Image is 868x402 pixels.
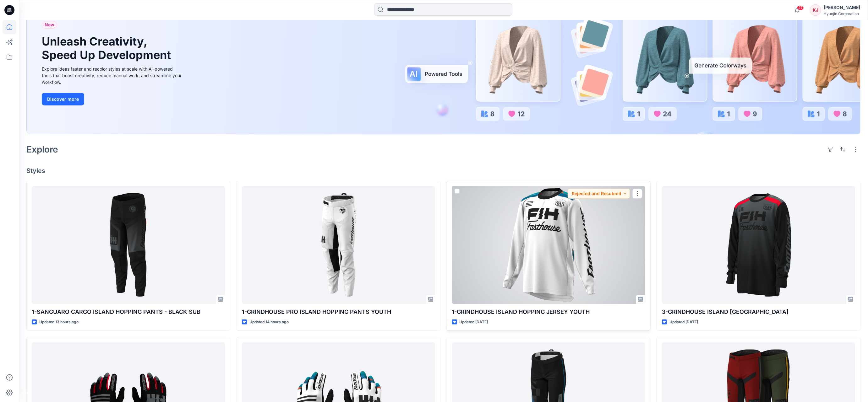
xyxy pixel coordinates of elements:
a: Discover more [42,93,183,105]
p: Updated 13 hours ago [39,319,79,325]
p: 3-GRINDHOUSE ISLAND [GEOGRAPHIC_DATA] [662,308,855,316]
p: Updated [DATE] [460,319,488,325]
a: 3-GRINDHOUSE ISLAND HOPPING JERSEY [662,186,855,304]
p: 1-GRINDHOUSE ISLAND HOPPING JERSEY YOUTH [452,308,645,316]
p: Updated 14 hours ago [249,319,289,325]
span: 27 [797,5,804,10]
div: KJ [810,4,821,16]
p: 1-SANGUARO CARGO ISLAND HOPPING PANTS - BLACK SUB [32,308,225,316]
p: Updated [DATE] [669,319,698,325]
a: 1-GRINDHOUSE PRO ISLAND HOPPING PANTS YOUTH [242,186,435,304]
p: 1-GRINDHOUSE PRO ISLAND HOPPING PANTS YOUTH [242,308,435,316]
div: Explore ideas faster and recolor styles at scale with AI-powered tools that boost creativity, red... [42,66,183,85]
h4: Styles [26,167,860,174]
h1: Unleash Creativity, Speed Up Development [42,35,174,62]
span: New [45,21,54,29]
a: 1-SANGUARO CARGO ISLAND HOPPING PANTS - BLACK SUB [32,186,225,304]
a: 1-GRINDHOUSE ISLAND HOPPING JERSEY YOUTH [452,186,645,304]
div: Hyunjin Corporation [824,11,860,16]
div: [PERSON_NAME] [824,4,860,11]
h2: Explore [26,144,58,154]
button: Discover more [42,93,84,105]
